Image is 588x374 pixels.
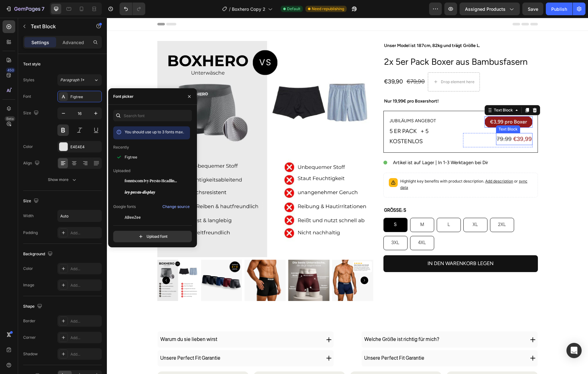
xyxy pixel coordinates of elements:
[107,18,588,374] iframe: Design area
[522,3,543,15] button: Save
[257,336,317,345] p: Unsere Perfect Fit Garantie
[321,241,387,250] div: In den Warenkorb legen
[57,74,102,86] button: Paragraph 1*
[113,94,134,99] div: Font picker
[3,3,47,15] button: 7
[277,188,300,197] legend: Grösse: S
[23,174,102,185] button: Show more
[277,79,430,87] p: Nur 19,99€ pro Boxershort!
[390,109,412,114] div: Text Block
[113,168,130,174] p: Uploaded
[125,178,177,184] span: fonntscom-Ivy-Presto-Headline-Semi-Bold
[58,210,101,222] input: Auto
[23,335,36,340] div: Corner
[125,215,141,220] span: ABeeZee
[70,351,100,357] div: Add...
[293,160,426,173] p: Highlight key benefits with product description.
[23,230,38,236] div: Padding
[23,94,31,99] div: Font
[23,61,41,67] div: Text style
[125,154,137,160] span: Figtree
[70,266,100,272] div: Add...
[383,101,387,107] strong: €
[390,118,405,124] s: 79.99
[42,5,44,13] p: 7
[277,143,280,147] img: gempages_584847272076902981-3a04116e-08c5-46c6-a4e5-2fb09d70c36a.svg
[299,58,318,70] div: €79,90
[70,94,100,100] div: Figtree
[311,222,319,228] span: 4XL
[256,335,318,346] div: Rich Text Editor. Editing area: main
[383,102,420,107] p: 3,99 pro Boxer
[113,144,129,150] p: Recently
[391,204,399,210] span: 2XL
[23,77,34,83] div: Styles
[256,316,333,327] div: Rich Text Editor. Editing area: main
[70,144,100,150] div: E4E4E4
[70,318,100,324] div: Add...
[23,302,43,311] div: Shape
[53,336,114,345] p: Unsere Perfect Fit Garantie
[378,161,406,166] span: Add description
[341,204,343,210] span: L
[277,24,430,32] p: Unser Model ist 187cm, 82kg und trägt Größe L.
[138,233,167,240] div: Upload font
[254,259,261,266] button: Carousel Next Arrow
[125,130,184,134] span: You should use up to 3 fonts max.
[283,108,350,129] p: 5 er Pack + 5 Kostenlos
[287,6,300,12] span: Default
[23,144,33,150] div: Color
[113,110,192,121] input: Search font
[286,141,381,149] p: Artikel ist auf Lager | In 1-3 Werktagen bei Dir
[120,3,145,15] div: Undo/Redo
[70,283,100,288] div: Add...
[113,204,136,210] p: Google fonts
[125,189,155,195] span: ivy-presto-display
[162,204,190,210] div: Change source
[31,23,85,30] p: Text Block
[366,204,371,210] span: XL
[60,77,84,83] span: Paragraph 1*
[313,204,317,210] span: M
[277,37,431,50] h2: 2x 5er Pack Boxer aus Bambusfasern
[70,335,100,341] div: Add...
[23,351,38,357] div: Shadow
[62,39,84,46] p: Advanced
[23,266,33,271] div: Color
[6,68,15,73] div: 450
[31,39,49,46] p: Settings
[23,213,34,219] div: Width
[287,204,290,210] span: S
[406,118,425,124] span: €39,99
[460,3,520,15] button: Assigned Products
[23,109,40,117] div: Size
[546,3,572,15] button: Publish
[528,6,538,12] span: Save
[312,6,344,12] span: Need republishing
[23,250,54,258] div: Background
[23,318,36,324] div: Border
[551,6,567,12] div: Publish
[293,161,421,172] span: sync data
[283,99,350,107] p: Jubiläums angebot
[284,222,292,228] span: 3XL
[566,343,582,358] div: Open Intercom Messenger
[334,62,368,67] div: Drop element here
[162,203,190,210] button: Change source
[277,58,297,70] div: €39,90
[465,6,506,12] span: Assigned Products
[113,231,192,242] button: Upload font
[229,6,231,12] span: /
[386,90,407,95] div: Text Block
[277,237,431,254] button: In den Warenkorb legen
[23,197,40,205] div: Size
[257,317,332,326] p: Welche Größe ist richtig für mich?
[53,317,110,326] p: Warum du sie lieben wirst
[48,177,77,183] div: Show more
[232,6,265,12] span: Boxhero Copy 2
[23,282,34,288] div: Image
[5,116,15,121] div: Beta
[293,161,421,172] span: or
[70,230,100,236] div: Add...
